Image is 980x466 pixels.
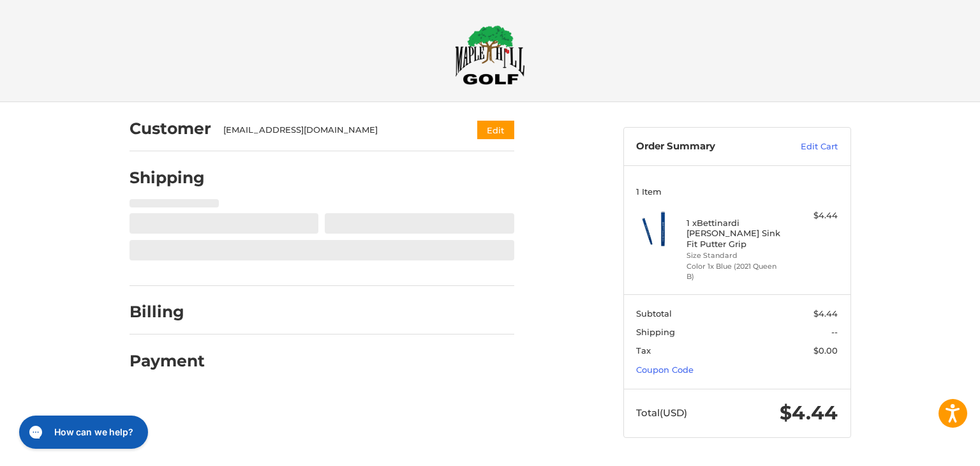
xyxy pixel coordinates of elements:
h2: Shipping [130,168,205,188]
li: Color 1x Blue (2021 Queen B) [687,261,784,282]
a: Coupon Code [636,365,694,375]
h2: Customer [130,119,211,139]
h2: Payment [130,351,205,371]
span: Tax [636,345,651,356]
span: $0.00 [813,345,838,356]
iframe: Gorgias live chat messenger [13,411,151,453]
span: $4.44 [813,308,838,319]
span: Shipping [636,327,675,337]
span: $4.44 [780,401,838,425]
span: Total (USD) [636,407,687,419]
div: $4.44 [787,209,838,222]
img: Maple Hill Golf [455,25,525,85]
button: Edit [477,121,514,139]
h3: 1 Item [636,186,838,197]
a: Edit Cart [773,140,838,153]
h3: Order Summary [636,140,773,153]
li: Size Standard [687,250,784,261]
h4: 1 x Bettinardi [PERSON_NAME] Sink Fit Putter Grip [687,218,784,249]
div: [EMAIL_ADDRESS][DOMAIN_NAME] [223,124,452,137]
span: Subtotal [636,308,672,319]
h2: Billing [130,302,204,322]
span: -- [831,327,838,337]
